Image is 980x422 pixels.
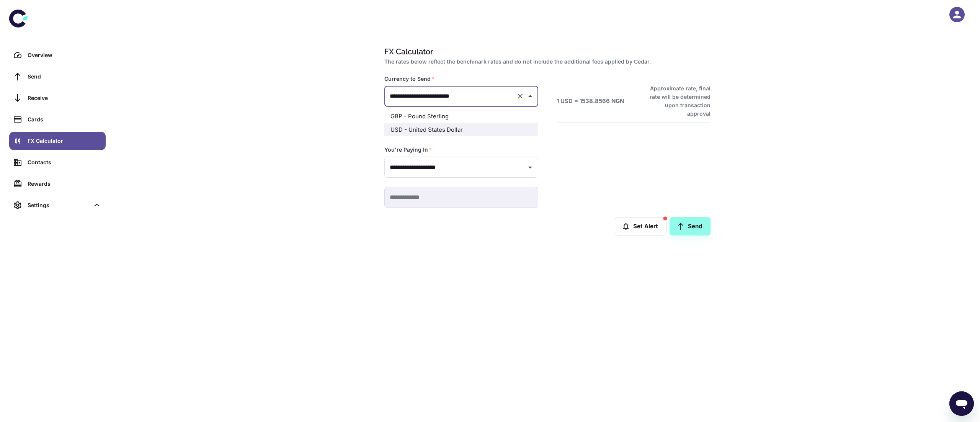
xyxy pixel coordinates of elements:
[384,46,707,57] h1: FX Calculator
[28,180,101,188] div: Rewards
[9,132,106,150] a: FX Calculator
[9,175,106,193] a: Rewards
[525,91,536,101] button: Close
[641,84,710,118] h6: Approximate rate, final rate will be determined upon transaction approval
[9,67,106,86] a: Send
[28,115,101,124] div: Cards
[515,91,526,101] button: Clear
[949,391,974,416] iframe: Button to launch messaging window
[525,162,536,173] button: Open
[28,158,101,167] div: Contacts
[28,201,90,209] div: Settings
[9,89,106,107] a: Receive
[9,153,106,172] a: Contacts
[28,94,101,102] div: Receive
[384,123,538,136] li: USD - United States Dollar
[9,46,106,64] a: Overview
[384,75,434,83] label: Currency to Send
[384,146,432,154] label: You're Paying In
[9,110,106,129] a: Cards
[670,217,710,236] a: Send
[28,72,101,81] div: Send
[9,196,106,214] div: Settings
[557,97,624,106] h6: 1 USD = 1538.8566 NGN
[615,217,666,236] button: Set Alert
[28,137,101,145] div: FX Calculator
[384,110,538,123] li: GBP - Pound Sterling
[28,51,101,59] div: Overview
